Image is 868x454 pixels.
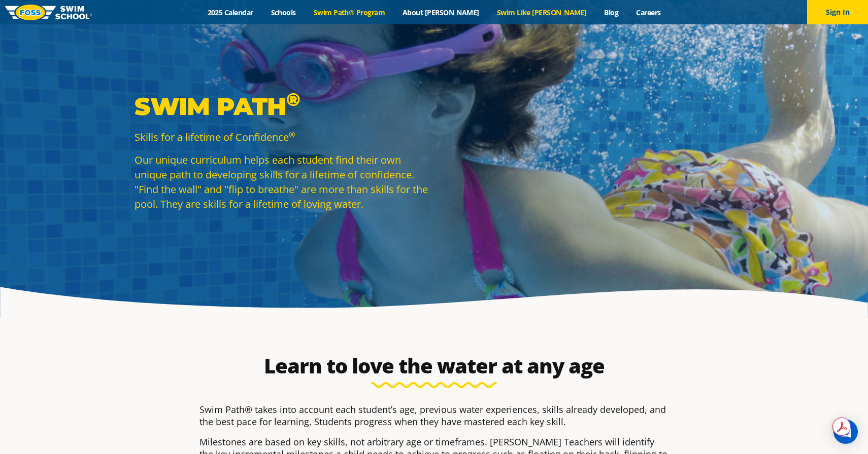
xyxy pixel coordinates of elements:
[488,8,595,17] a: Swim Like [PERSON_NAME]
[198,8,262,17] a: 2025 Calendar
[595,8,627,17] a: Blog
[135,130,429,144] p: Skills for a lifetime of Confidence
[627,8,670,17] a: Careers
[135,153,429,211] p: Our unique curriculum helps each student find their own unique path to developing skills for a li...
[394,8,488,17] a: About [PERSON_NAME]
[135,91,429,122] p: Swim Path
[286,88,300,110] sup: ®
[289,129,295,139] sup: ®
[199,403,669,428] p: Swim Path® takes into account each student’s age, previous water experiences, skills already deve...
[5,5,92,20] img: FOSS Swim School Logo
[262,8,305,17] a: Schools
[194,354,674,378] h2: Learn to love the water at any age
[305,8,393,17] a: Swim Path® Program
